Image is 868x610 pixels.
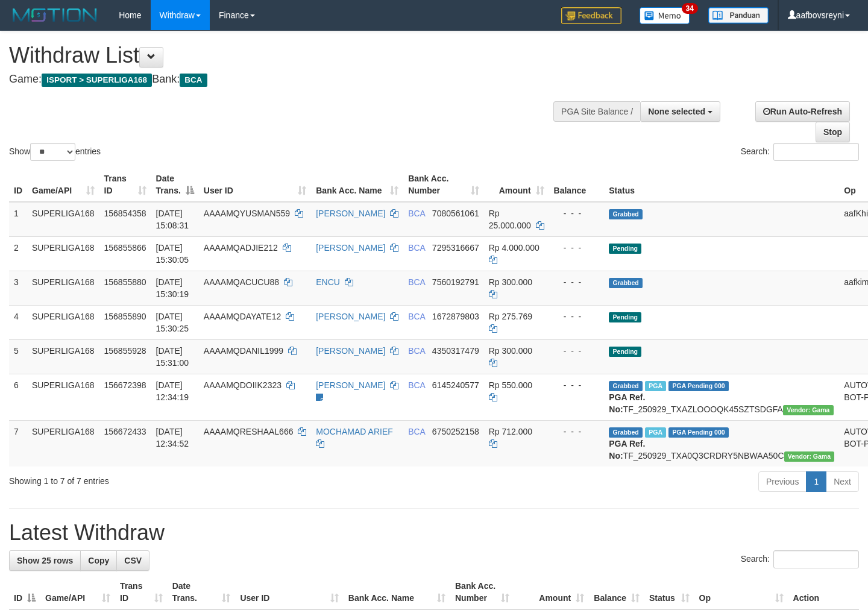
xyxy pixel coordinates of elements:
th: Status: activate to sort column ascending [644,575,694,609]
td: SUPERLIGA168 [27,374,99,420]
span: Grabbed [609,278,643,288]
td: SUPERLIGA168 [27,271,99,305]
th: Game/API: activate to sort column ascending [27,168,99,202]
td: 2 [9,236,27,271]
span: Pending [609,347,641,357]
div: PGA Site Balance / [553,101,640,122]
th: Balance: activate to sort column ascending [589,575,644,609]
th: Bank Acc. Number: activate to sort column ascending [450,575,514,609]
td: SUPERLIGA168 [27,236,99,271]
th: Trans ID: activate to sort column ascending [99,168,151,202]
div: - - - [554,310,600,322]
th: Status [604,168,839,202]
span: 156855890 [104,312,146,321]
th: Game/API: activate to sort column ascending [40,575,115,609]
span: Rp 4.000.000 [489,243,539,253]
span: Vendor URL: https://trx31.1velocity.biz [783,405,834,415]
span: BCA [408,380,425,390]
span: Grabbed [609,209,643,219]
span: AAAAMQDOIIK2323 [204,380,281,390]
td: 6 [9,374,27,420]
span: Pending [609,244,641,254]
span: None selected [648,107,705,116]
th: Date Trans.: activate to sort column descending [151,168,199,202]
span: PGA Pending [668,381,729,391]
a: CSV [116,550,149,571]
th: Balance [549,168,605,202]
h1: Latest Withdraw [9,521,859,545]
span: AAAAMQDANIL1999 [204,346,283,356]
span: 156672398 [104,380,146,390]
th: ID [9,168,27,202]
td: 1 [9,202,27,237]
td: 4 [9,305,27,339]
span: Rp 712.000 [489,427,532,436]
a: 1 [806,471,826,492]
a: Run Auto-Refresh [755,101,850,122]
span: 34 [682,3,698,14]
a: Show 25 rows [9,550,81,571]
span: 156855866 [104,243,146,253]
td: SUPERLIGA168 [27,202,99,237]
span: CSV [124,556,142,565]
input: Search: [773,143,859,161]
span: Copy 4350317479 to clipboard [432,346,479,356]
span: PGA Pending [668,427,729,438]
a: [PERSON_NAME] [316,243,385,253]
h1: Withdraw List [9,43,567,68]
th: ID: activate to sort column descending [9,575,40,609]
span: BCA [408,312,425,321]
span: Copy 7080561061 to clipboard [432,209,479,218]
span: Grabbed [609,381,643,391]
span: Rp 300.000 [489,277,532,287]
span: Copy 6145240577 to clipboard [432,380,479,390]
span: BCA [180,74,207,87]
a: [PERSON_NAME] [316,209,385,218]
a: [PERSON_NAME] [316,346,385,356]
span: 156672433 [104,427,146,436]
td: SUPERLIGA168 [27,305,99,339]
span: Grabbed [609,427,643,438]
img: Feedback.jpg [561,7,621,24]
div: - - - [554,426,600,438]
span: Copy [88,556,109,565]
span: BCA [408,277,425,287]
span: AAAAMQADJIE212 [204,243,278,253]
span: Vendor URL: https://trx31.1velocity.biz [784,451,835,462]
span: [DATE] 15:30:25 [156,312,189,333]
a: ENCU [316,277,340,287]
img: panduan.png [708,7,769,24]
th: Action [788,575,859,609]
td: 7 [9,420,27,467]
td: TF_250929_TXAZLOOOQK45SZTSDGFA [604,374,839,420]
span: BCA [408,209,425,218]
span: Show 25 rows [17,556,73,565]
span: Rp 550.000 [489,380,532,390]
span: Copy 1672879803 to clipboard [432,312,479,321]
span: 156855880 [104,277,146,287]
span: [DATE] 12:34:19 [156,380,189,402]
th: Op: activate to sort column ascending [694,575,788,609]
th: Date Trans.: activate to sort column ascending [168,575,236,609]
b: PGA Ref. No: [609,392,645,414]
div: Showing 1 to 7 of 7 entries [9,470,353,487]
span: [DATE] 15:30:05 [156,243,189,265]
label: Search: [741,550,859,568]
td: 3 [9,271,27,305]
span: Copy 6750252158 to clipboard [432,427,479,436]
span: BCA [408,243,425,253]
th: Bank Acc. Name: activate to sort column ascending [311,168,403,202]
span: AAAAMQACUCU88 [204,277,279,287]
span: AAAAMQDAYATE12 [204,312,281,321]
label: Search: [741,143,859,161]
th: Trans ID: activate to sort column ascending [115,575,168,609]
span: 156855928 [104,346,146,356]
span: Pending [609,312,641,322]
span: Copy 7560192791 to clipboard [432,277,479,287]
td: SUPERLIGA168 [27,420,99,467]
a: Copy [80,550,117,571]
th: Amount: activate to sort column ascending [484,168,549,202]
span: Rp 25.000.000 [489,209,531,230]
th: Amount: activate to sort column ascending [514,575,589,609]
span: Marked by aafsoycanthlai [645,381,666,391]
